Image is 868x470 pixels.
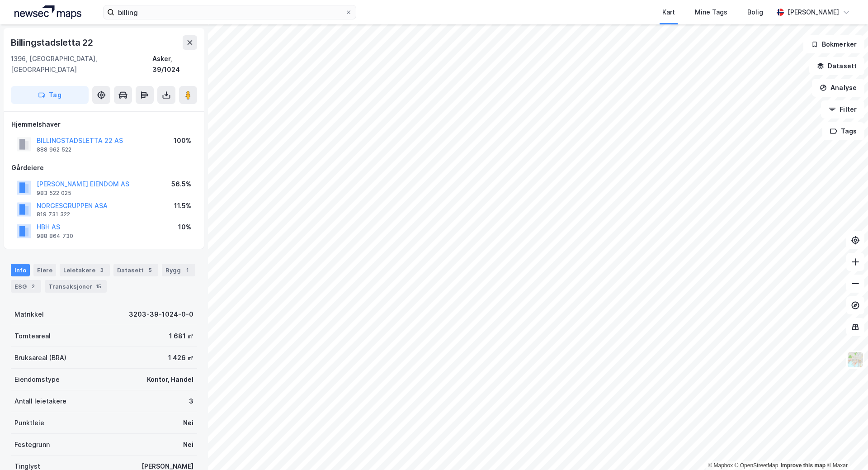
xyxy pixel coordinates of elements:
[812,79,864,97] button: Analyse
[14,396,66,407] div: Antall leietakere
[823,427,868,470] div: Kontrollprogram for chat
[37,211,70,218] div: 819 731 322
[114,5,345,19] input: Søk på adresse, matrikkel, gårdeiere, leietakere eller personer
[708,462,733,469] a: Mapbox
[174,200,191,211] div: 11.5%
[847,351,864,368] img: Z
[14,418,44,428] div: Punktleie
[152,53,197,75] div: Asker, 39/1024
[113,264,158,276] div: Datasett
[178,222,191,233] div: 10%
[14,309,44,320] div: Matrikkel
[183,266,192,275] div: 1
[695,7,727,18] div: Mine Tags
[821,100,864,119] button: Filter
[94,282,103,291] div: 15
[60,264,110,276] div: Leietakere
[146,266,155,275] div: 5
[11,86,89,104] button: Tag
[14,439,50,450] div: Festegrunn
[37,190,71,197] div: 983 522 025
[37,233,73,240] div: 988 864 730
[97,266,106,275] div: 3
[747,7,763,18] div: Bolig
[14,374,60,385] div: Eiendomstype
[162,264,195,276] div: Bygg
[169,331,193,342] div: 1 681 ㎡
[803,35,864,53] button: Bokmerker
[14,5,81,19] img: logo.a4113a55bc3d86da70a041830d287a7e.svg
[822,122,864,140] button: Tags
[129,309,193,320] div: 3203-39-1024-0-0
[33,264,56,276] div: Eiere
[662,7,675,18] div: Kart
[183,418,193,428] div: Nei
[45,280,107,293] div: Transaksjoner
[11,162,197,173] div: Gårdeiere
[168,352,193,363] div: 1 426 ㎡
[11,280,41,293] div: ESG
[823,427,868,470] iframe: Chat Widget
[171,179,191,190] div: 56.5%
[11,119,197,130] div: Hjemmelshaver
[735,462,778,469] a: OpenStreetMap
[37,146,71,153] div: 888 962 522
[11,264,30,276] div: Info
[781,462,826,469] a: Improve this map
[11,53,152,75] div: 1396, [GEOGRAPHIC_DATA], [GEOGRAPHIC_DATA]
[28,282,38,291] div: 2
[11,35,95,50] div: Billingstadsletta 22
[788,7,839,18] div: [PERSON_NAME]
[809,57,864,75] button: Datasett
[183,439,193,450] div: Nei
[189,396,193,407] div: 3
[14,331,51,342] div: Tomteareal
[147,374,193,385] div: Kontor, Handel
[14,352,66,363] div: Bruksareal (BRA)
[174,135,191,146] div: 100%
